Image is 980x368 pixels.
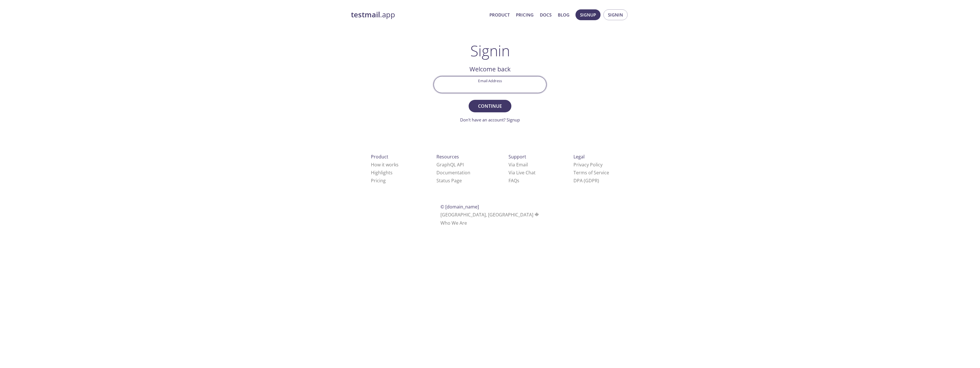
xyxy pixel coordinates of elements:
[573,177,599,184] a: DPA (GDPR)
[509,177,519,184] a: FAQ
[440,220,467,226] a: Who We Are
[509,169,536,176] a: Via Live Chat
[509,154,526,160] span: Support
[436,177,462,184] a: Status Page
[434,64,546,74] h2: Welcome back
[440,204,479,210] span: © [DOMAIN_NAME]
[475,102,505,110] span: Continue
[573,169,609,176] a: Terms of Service
[371,177,386,184] a: Pricing
[351,10,380,20] strong: testmail
[436,154,459,160] span: Resources
[460,117,520,123] a: Don't have an account? Signup
[371,154,388,160] span: Product
[470,42,510,59] h1: Signin
[573,162,603,168] a: Privacy Policy
[440,212,540,218] span: [GEOGRAPHIC_DATA], [GEOGRAPHIC_DATA]
[575,9,601,20] button: Signup
[436,162,464,168] a: GraphQL API
[509,162,528,168] a: Via Email
[540,11,552,18] a: Docs
[603,9,628,20] button: Signin
[517,177,519,184] span: s
[573,154,585,160] span: Legal
[580,11,596,18] span: Signup
[608,11,623,18] span: Signin
[371,162,399,168] a: How it works
[558,11,569,18] a: Blog
[436,169,470,176] a: Documentation
[516,11,534,18] a: Pricing
[371,169,393,176] a: Highlights
[489,11,510,18] a: Product
[469,100,511,112] button: Continue
[351,10,485,20] a: testmail.app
